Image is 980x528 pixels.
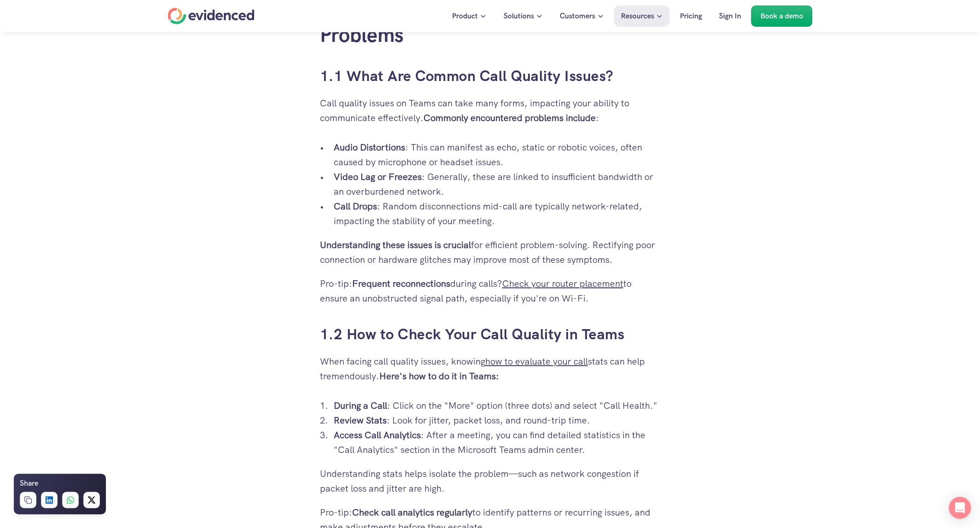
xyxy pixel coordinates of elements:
[320,278,634,304] font: Pro-tip: during calls? to ensure an unobstructed signal path, especially if you're on Wi-Fi.
[334,171,422,183] strong: Video Lag or Freezes
[673,6,709,27] a: Pricing
[352,506,472,518] strong: Check call analytics regularly
[334,200,377,212] strong: Call Drops
[334,429,421,441] strong: Access Call Analytics
[168,8,255,24] a: Home
[504,10,534,22] p: Solutions
[502,278,623,290] a: Check your router placement
[352,278,450,290] strong: Frequent reconnections
[334,400,387,412] strong: During a Call
[423,112,596,124] strong: Commonly encountered problems include
[320,325,625,344] a: 1.2 How to Check Your Call Quality in Teams
[334,141,405,153] strong: Audio Distortions
[760,10,803,22] p: Book a demo
[560,10,595,22] p: Customers
[20,477,38,489] h6: Share
[320,96,661,125] p: Call quality issues on Teams can take many forms, impacting your ability to communicate effective...
[334,140,661,169] p: : This can manifest as echo, static or robotic voices, often caused by microphone or headset issues.
[334,428,661,457] p: : After a meeting, you can find detailed statistics in the "Call Analytics" section in the Micros...
[334,199,661,228] p: : Random disconnections mid-call are typically network-related, impacting the stability of your m...
[712,6,748,27] a: Sign In
[680,10,702,22] p: Pricing
[751,6,812,27] a: Book a demo
[719,10,741,22] p: Sign In
[320,466,661,496] p: Understanding stats helps isolate the problem—such as network congestion if packet loss and jitte...
[320,355,647,382] font: When facing call quality issues, knowing stats can help tremendously.
[320,239,471,251] strong: Understanding these issues is crucial
[334,414,387,426] strong: Review Stats
[334,398,661,413] p: : Click on the "More" option (three dots) and select "Call Health."
[452,10,478,22] p: Product
[949,497,971,519] div: Open Intercom Messenger
[621,10,654,22] p: Resources
[334,169,661,199] p: : Generally, these are linked to insufficient bandwidth or an overburdened network.
[379,370,499,382] strong: Here's how to do it in Teams:
[320,66,614,86] a: 1.1 What Are Common Call Quality Issues?
[334,413,661,428] p: : Look for jitter, packet loss, and round-trip time.
[320,238,661,267] p: for efficient problem-solving. Rectifying poor connection or hardware glitches may improve most o...
[485,355,588,367] a: how to evaluate your call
